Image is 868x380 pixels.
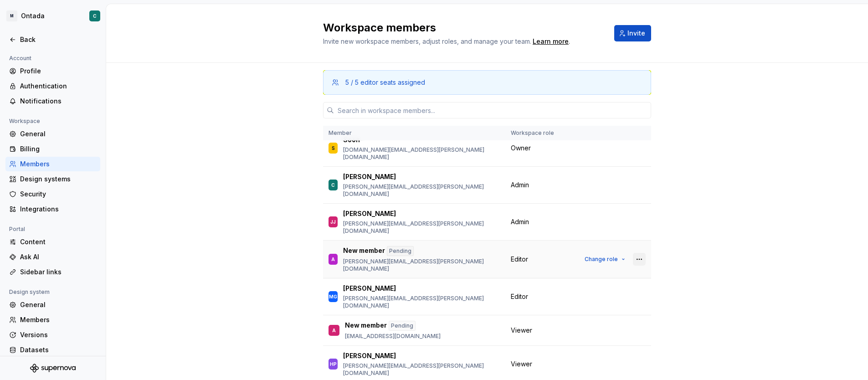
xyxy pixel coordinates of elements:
[20,82,97,91] div: Authentication
[20,267,97,277] div: Sidebar links
[20,144,97,154] div: Billing
[5,224,29,235] div: Portal
[531,38,570,45] span: .
[334,102,651,118] input: Search in workspace members...
[511,255,528,264] span: Editor
[20,237,97,246] div: Content
[511,326,532,335] span: Viewer
[20,159,97,169] div: Members
[511,144,531,153] span: Owner
[20,67,97,76] div: Profile
[2,6,104,26] button: MOntadaC
[343,284,396,293] p: [PERSON_NAME]
[5,32,100,47] a: Back
[329,292,337,301] div: MG
[343,258,500,272] p: [PERSON_NAME][EMAIL_ADDRESS][PERSON_NAME][DOMAIN_NAME]
[5,64,100,78] a: Profile
[5,265,100,279] a: Sidebar links
[30,364,76,373] svg: Supernova Logo
[323,37,531,45] span: Invite new workspace members, adjust roles, and manage your team.
[20,330,97,339] div: Versions
[387,246,414,256] div: Pending
[345,321,387,331] p: New member
[627,29,645,38] span: Invite
[5,187,100,201] a: Security
[93,12,97,20] div: C
[20,300,97,309] div: General
[533,37,569,46] a: Learn more
[20,97,97,106] div: Notifications
[332,144,335,153] div: S
[5,313,100,327] a: Members
[20,252,97,262] div: Ask AI
[511,180,529,190] span: Admin
[343,220,500,235] p: [PERSON_NAME][EMAIL_ADDRESS][PERSON_NAME][DOMAIN_NAME]
[343,351,396,360] p: [PERSON_NAME]
[343,246,385,256] p: New member
[343,183,500,198] p: [PERSON_NAME][EMAIL_ADDRESS][PERSON_NAME][DOMAIN_NAME]
[505,126,575,141] th: Workspace role
[5,298,100,312] a: General
[5,157,100,171] a: Members
[323,21,603,35] h2: Workspace members
[345,333,441,340] p: [EMAIL_ADDRESS][DOMAIN_NAME]
[585,256,618,263] span: Change role
[331,255,335,264] div: A
[5,79,100,93] a: Authentication
[511,359,532,369] span: Viewer
[345,78,425,87] div: 5 / 5 editor seats assigned
[331,180,335,190] div: C
[5,94,100,108] a: Notifications
[580,253,629,266] button: Change role
[5,53,35,64] div: Account
[5,142,100,156] a: Billing
[511,292,528,301] span: Editor
[330,359,337,369] div: HP
[332,326,336,335] div: A
[343,172,396,181] p: [PERSON_NAME]
[343,362,500,377] p: [PERSON_NAME][EMAIL_ADDRESS][PERSON_NAME][DOMAIN_NAME]
[20,175,97,184] div: Design systems
[330,217,336,226] div: JJ
[614,25,651,41] button: Invite
[20,345,97,354] div: Datasets
[5,287,53,298] div: Design system
[5,235,100,249] a: Content
[343,295,500,309] p: [PERSON_NAME][EMAIL_ADDRESS][PERSON_NAME][DOMAIN_NAME]
[343,146,500,161] p: [DOMAIN_NAME][EMAIL_ADDRESS][PERSON_NAME][DOMAIN_NAME]
[6,10,17,21] div: M
[389,321,416,331] div: Pending
[511,217,529,226] span: Admin
[323,126,505,141] th: Member
[20,190,97,199] div: Security
[20,129,97,139] div: General
[343,209,396,218] p: [PERSON_NAME]
[5,127,100,141] a: General
[20,315,97,324] div: Members
[5,202,100,216] a: Integrations
[5,250,100,264] a: Ask AI
[5,172,100,186] a: Design systems
[5,343,100,357] a: Datasets
[5,116,44,127] div: Workspace
[20,35,97,44] div: Back
[20,205,97,214] div: Integrations
[21,11,45,21] div: Ontada
[5,328,100,342] a: Versions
